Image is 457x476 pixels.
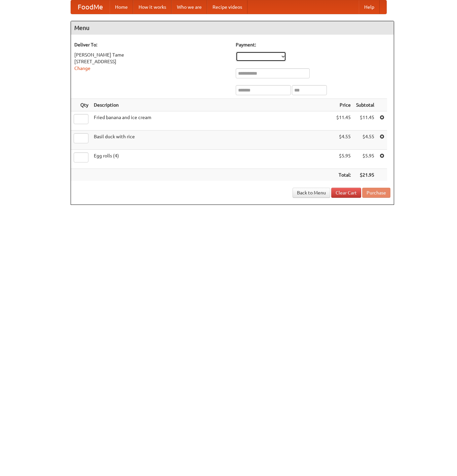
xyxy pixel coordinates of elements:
[71,21,394,35] h4: Menu
[353,131,377,150] td: $4.55
[74,58,229,65] div: [STREET_ADDRESS]
[334,150,353,169] td: $5.95
[133,0,172,14] a: How it works
[207,0,247,14] a: Recipe videos
[353,99,377,111] th: Subtotal
[359,0,380,14] a: Help
[353,169,377,181] th: $21.95
[74,51,229,58] div: [PERSON_NAME] Tame
[334,169,353,181] th: Total:
[236,41,390,48] h5: Payment:
[334,99,353,111] th: Price
[91,131,334,150] td: Basil duck with rice
[110,0,133,14] a: Home
[172,0,207,14] a: Who we are
[91,99,334,111] th: Description
[353,150,377,169] td: $5.95
[74,41,229,48] h5: Deliver To:
[353,111,377,131] td: $11.45
[293,188,330,198] a: Back to Menu
[91,111,334,131] td: Fried banana and ice cream
[71,0,110,14] a: FoodMe
[334,131,353,150] td: $4.55
[91,150,334,169] td: Egg rolls (4)
[331,188,361,198] a: Clear Cart
[74,66,90,71] a: Change
[334,111,353,131] td: $11.45
[362,188,390,198] button: Purchase
[71,99,91,111] th: Qty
